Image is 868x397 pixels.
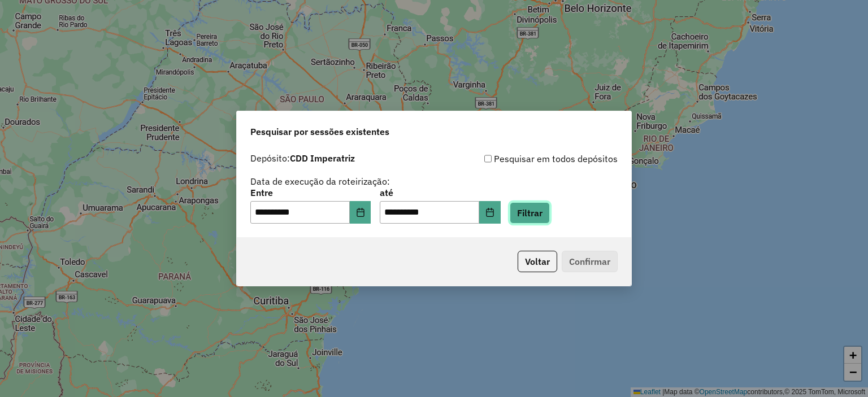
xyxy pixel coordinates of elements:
button: Filtrar [510,202,550,224]
strong: CDD Imperatriz [290,152,355,164]
div: Pesquisar em todos depósitos [434,152,618,165]
button: Choose Date [479,201,501,224]
button: Choose Date [350,201,371,224]
button: Voltar [518,251,557,272]
label: Depósito: [250,151,355,165]
label: Entre [250,186,371,199]
label: até [380,186,500,199]
label: Data de execução da roteirização: [250,174,390,188]
span: Pesquisar por sessões existentes [250,125,389,138]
